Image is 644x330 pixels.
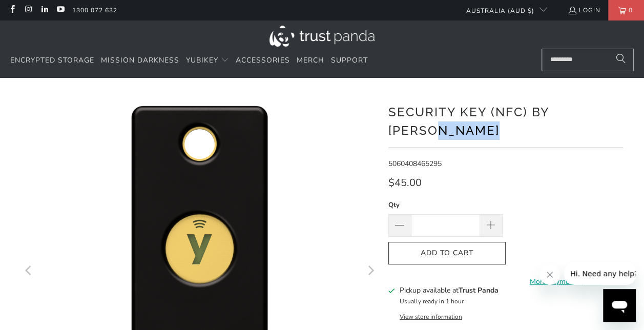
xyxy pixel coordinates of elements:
a: Trust Panda Australia on Facebook [8,6,16,14]
summary: YubiKey [186,49,229,73]
span: Encrypted Storage [10,55,94,65]
img: Trust Panda Australia [269,26,375,47]
label: Qty [388,199,503,211]
small: Usually ready in 1 hour [400,297,464,305]
a: Support [331,49,368,73]
a: Trust Panda Australia on Instagram [24,6,32,14]
h3: Pickup available at [400,285,498,296]
button: View store information [400,313,462,321]
span: Merch [297,55,324,65]
a: Encrypted Storage [10,49,94,73]
span: $45.00 [388,176,422,190]
span: YubiKey [186,55,218,65]
span: Hi. Need any help? [6,7,74,15]
h1: Security Key (NFC) by [PERSON_NAME] [388,101,623,140]
input: Search... [542,49,634,71]
b: Trust Panda [459,285,498,295]
span: Add to Cart [399,249,495,258]
iframe: Close message [539,264,560,285]
span: 5060408465295 [388,159,442,169]
span: Mission Darkness [101,55,179,65]
a: Trust Panda Australia on YouTube [56,6,65,14]
a: Accessories [236,49,290,73]
button: Add to Cart [388,242,506,265]
a: Merch [297,49,324,73]
a: Trust Panda Australia on LinkedIn [40,6,49,14]
a: More payment options [509,276,623,287]
button: Search [608,49,634,71]
iframe: Message from company [564,262,636,285]
a: Login [568,5,600,16]
span: Support [331,55,368,65]
iframe: Button to launch messaging window [603,289,636,322]
a: Mission Darkness [101,49,179,73]
span: Accessories [236,55,290,65]
a: 1300 072 632 [72,5,117,16]
nav: Translation missing: en.navigation.header.main_nav [10,49,368,73]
